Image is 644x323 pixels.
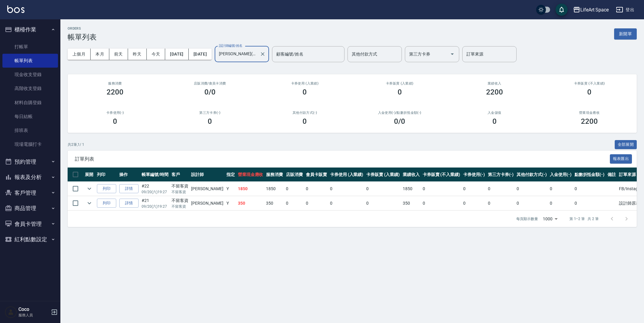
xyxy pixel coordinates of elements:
h2: 卡券販賣 (不入業績) [549,82,630,85]
a: 現金收支登錄 [2,68,58,82]
label: 設計師編號/姓名 [219,43,242,48]
th: 會員卡販賣 [304,168,328,182]
h3: 0 /0 [394,117,405,126]
td: 1850 [264,182,284,196]
p: 09/20 (六) 19:27 [142,189,168,195]
td: [PERSON_NAME] [190,196,225,210]
p: 不留客資 [171,189,188,195]
button: [DATE] [189,49,212,60]
th: 指定 [225,168,236,182]
a: 排班表 [2,123,58,137]
th: 卡券販賣 (不入業績) [421,168,462,182]
button: 全部展開 [615,140,637,149]
h2: 卡券使用(-) [75,111,155,115]
h5: Coco [18,306,49,312]
th: 備註 [606,168,617,182]
p: 每頁顯示數量 [516,216,538,222]
button: 預約管理 [2,154,58,170]
button: 列印 [97,199,116,208]
button: expand row [85,199,94,208]
button: 報表及分析 [2,169,58,185]
a: 打帳單 [2,40,58,54]
td: 0 [515,196,548,210]
td: [PERSON_NAME] [190,182,225,196]
h3: 2200 [107,88,123,96]
a: 每日結帳 [2,110,58,123]
button: 報表匯出 [610,154,632,164]
button: LifeArt Space [571,4,611,16]
button: 上個月 [68,49,91,60]
a: 材料自購登錄 [2,96,58,110]
th: 其他付款方式(-) [515,168,548,182]
img: Person [5,306,17,318]
th: 卡券使用 (入業績) [328,168,365,182]
h2: 店販消費 /會員卡消費 [170,82,250,85]
th: 入金使用(-) [548,168,573,182]
td: 0 [365,182,401,196]
a: 報表匯出 [610,156,632,161]
td: 0 [486,196,515,210]
td: 0 [515,182,548,196]
th: 營業現金應收 [236,168,265,182]
button: save [556,4,568,16]
div: 1000 [540,211,560,227]
button: 本月 [91,49,109,60]
a: 詳情 [119,199,139,208]
td: 0 [462,196,486,210]
button: [DATE] [165,49,188,60]
h3: 0 [303,117,307,126]
td: 350 [264,196,284,210]
button: expand row [85,184,94,193]
td: 0 [284,196,304,210]
button: Open [447,49,457,59]
td: 0 [328,196,365,210]
h3: 2200 [581,117,598,126]
h3: 0 [113,117,117,126]
th: 店販消費 [284,168,304,182]
button: 商品管理 [2,200,58,216]
h3: 0 [492,117,497,126]
p: 服務人員 [18,312,49,318]
td: #21 [140,196,170,210]
a: 帳單列表 [2,54,58,68]
h3: 0 [398,88,402,96]
button: 前天 [109,49,128,60]
td: 0 [421,196,462,210]
h2: 入金使用(-) /點數折抵金額(-) [359,111,440,115]
h2: 入金儲值 [454,111,535,115]
h2: 卡券販賣 (入業績) [359,82,440,85]
button: 客戶管理 [2,185,58,201]
a: 現場電腦打卡 [2,137,58,151]
h2: 第三方卡券(-) [170,111,250,115]
h3: 帳單列表 [68,33,97,41]
td: 0 [284,182,304,196]
h3: 0 [587,88,591,96]
p: 09/20 (六) 19:27 [142,204,168,209]
span: 訂單列表 [75,156,610,162]
th: 列印 [95,168,118,182]
th: 設計師 [190,168,225,182]
td: Y [225,182,236,196]
th: 第三方卡券(-) [486,168,515,182]
button: Clear [258,50,267,58]
p: 第 1–2 筆 共 2 筆 [569,216,599,222]
h3: 0 [303,88,307,96]
th: 點數折抵金額(-) [573,168,606,182]
div: 不留客資 [171,197,188,204]
td: 1850 [236,182,265,196]
th: 卡券使用(-) [462,168,486,182]
td: 0 [548,196,573,210]
button: 今天 [147,49,165,60]
button: 櫃檯作業 [2,22,58,37]
td: 0 [328,182,365,196]
td: 0 [421,182,462,196]
td: 0 [462,182,486,196]
h3: 0/0 [204,88,216,96]
td: Y [225,196,236,210]
button: 會員卡管理 [2,216,58,232]
td: 0 [573,182,606,196]
button: 新開單 [614,28,637,40]
td: 0 [486,182,515,196]
td: 0 [304,196,328,210]
th: 卡券販賣 (入業績) [365,168,401,182]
